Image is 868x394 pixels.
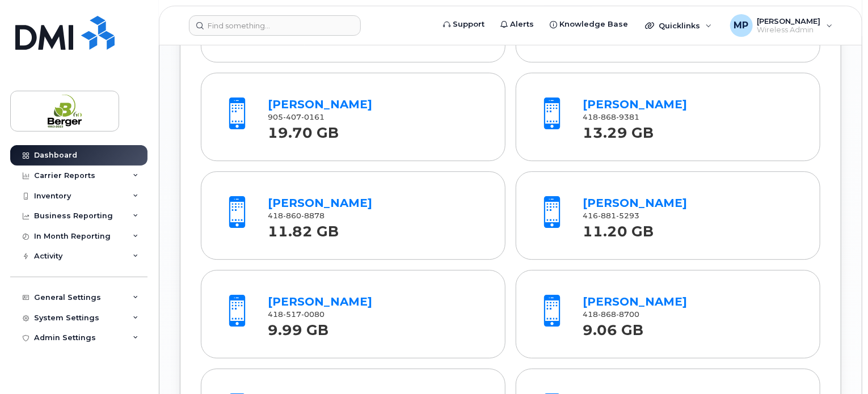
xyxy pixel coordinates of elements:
span: 418 [583,113,640,121]
a: Support [435,13,492,36]
span: 0161 [302,113,325,121]
span: Wireless Admin [757,26,821,35]
span: 418 [268,211,325,220]
span: Alerts [510,19,534,30]
strong: 9.06 GB [583,315,644,338]
a: Alerts [492,13,542,36]
span: 517 [284,310,302,319]
span: 860 [284,211,302,220]
span: 9381 [617,113,640,121]
span: 0080 [302,310,325,319]
span: 868 [599,113,617,121]
div: Quicklinks [637,14,720,37]
span: 905 [268,113,325,121]
span: MP [734,19,749,32]
div: Mira-Louise Paquin [722,14,841,37]
span: 8700 [617,310,640,319]
span: Support [453,19,484,30]
span: 868 [599,310,617,319]
span: 407 [284,113,302,121]
strong: 9.99 GB [268,315,329,338]
span: [PERSON_NAME] [757,16,821,26]
span: 418 [583,310,640,319]
strong: 19.70 GB [268,118,339,141]
a: [PERSON_NAME] [268,295,373,308]
span: 881 [599,211,617,220]
a: [PERSON_NAME] [268,98,373,111]
a: [PERSON_NAME] [583,295,688,308]
span: 8878 [302,211,325,220]
span: 416 [583,211,640,220]
a: Knowledge Base [542,13,636,36]
a: [PERSON_NAME] [583,196,688,210]
input: Find something... [189,15,361,36]
span: Quicklinks [659,21,700,30]
a: [PERSON_NAME] [583,98,688,111]
span: Knowledge Base [559,19,628,30]
span: 418 [268,310,325,319]
a: [PERSON_NAME] [268,196,373,210]
strong: 13.29 GB [583,118,654,141]
strong: 11.82 GB [268,217,339,240]
strong: 11.20 GB [583,217,654,240]
span: 5293 [617,211,640,220]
